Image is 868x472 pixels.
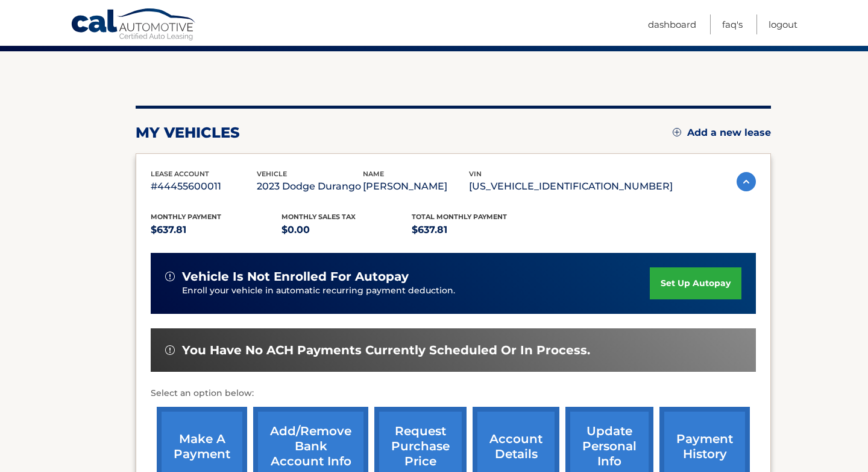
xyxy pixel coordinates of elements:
[648,14,696,34] a: Dashboard
[71,8,197,43] a: Cal Automotive
[412,222,542,238] p: $637.81
[136,124,240,142] h2: my vehicles
[281,222,412,238] p: $0.00
[182,269,409,284] span: vehicle is not enrolled for autopay
[257,178,363,195] p: 2023 Dodge Durango
[151,212,221,221] span: Monthly Payment
[673,127,771,139] a: Add a new lease
[722,14,743,34] a: FAQ's
[257,170,287,178] span: vehicle
[281,212,356,221] span: Monthly sales Tax
[182,343,590,358] span: You have no ACH payments currently scheduled or in process.
[151,178,257,195] p: #44455600011
[769,14,797,34] a: Logout
[412,212,507,221] span: Total Monthly Payment
[469,170,482,178] span: vin
[165,345,175,355] img: alert-white.svg
[650,267,741,299] a: set up autopay
[737,172,756,191] img: accordion-active.svg
[469,178,673,195] p: [US_VEHICLE_IDENTIFICATION_NUMBER]
[151,170,209,178] span: lease account
[182,284,650,298] p: Enroll your vehicle in automatic recurring payment deduction.
[151,222,281,238] p: $637.81
[363,170,384,178] span: name
[151,386,756,401] p: Select an option below:
[165,272,175,281] img: alert-white.svg
[363,178,469,195] p: [PERSON_NAME]
[673,128,681,136] img: add.svg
